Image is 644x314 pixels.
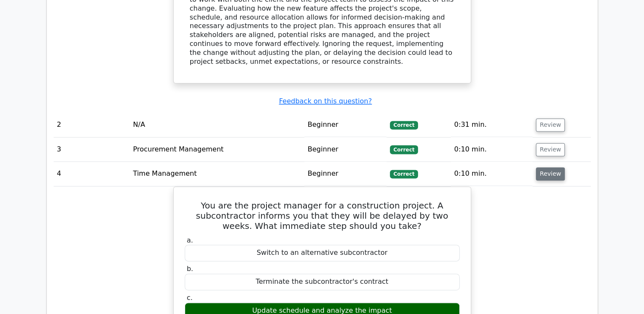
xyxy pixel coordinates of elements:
[304,162,387,186] td: Beginner
[130,162,304,186] td: Time Management
[536,167,565,180] button: Review
[279,97,372,105] a: Feedback on this question?
[187,294,193,302] span: c.
[54,162,130,186] td: 4
[185,245,460,261] div: Switch to an alternative subcontractor
[304,113,387,137] td: Beginner
[130,137,304,162] td: Procurement Management
[184,200,461,231] h5: You are the project manager for a construction project. A subcontractor informs you that they wil...
[304,137,387,162] td: Beginner
[185,274,460,290] div: Terminate the subcontractor's contract
[187,265,193,273] span: b.
[390,170,418,178] span: Correct
[54,113,130,137] td: 2
[130,113,304,137] td: N/A
[536,118,565,131] button: Review
[536,143,565,156] button: Review
[390,121,418,129] span: Correct
[451,162,532,186] td: 0:10 min.
[54,137,130,162] td: 3
[451,113,532,137] td: 0:31 min.
[187,236,193,244] span: a.
[390,145,418,154] span: Correct
[451,137,532,162] td: 0:10 min.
